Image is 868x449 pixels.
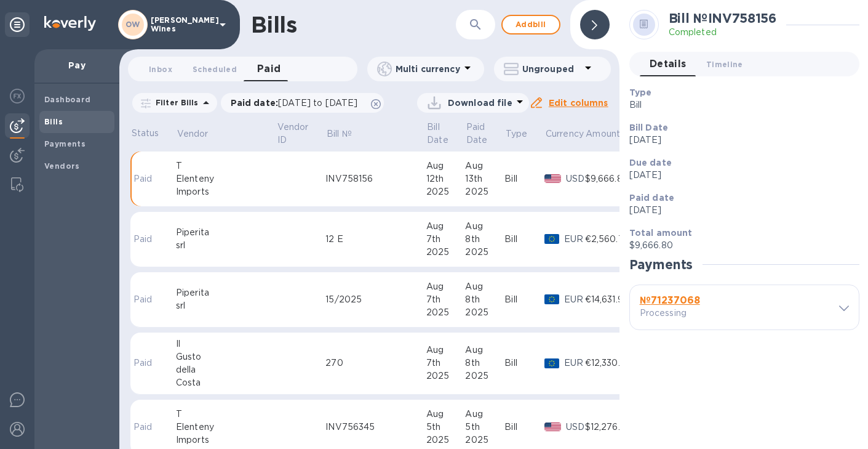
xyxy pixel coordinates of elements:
[465,293,504,306] div: 8th
[629,134,850,147] p: [DATE]
[640,307,733,320] p: Processing
[133,233,157,246] p: Paid
[448,97,512,109] p: Download file
[629,99,850,111] p: Bill
[586,127,636,140] span: Amount
[426,293,466,306] div: 7th
[465,246,504,259] div: 2025
[504,293,544,306] div: Bill
[176,408,276,421] div: T
[426,357,466,370] div: 7th
[257,60,281,78] span: Paid
[426,220,466,233] div: Aug
[176,350,276,363] div: Gusto
[465,185,504,198] div: 2025
[466,121,488,147] p: Paid Date
[176,226,276,239] div: Piperita
[426,246,466,259] div: 2025
[426,280,466,293] div: Aug
[549,98,608,108] u: Edit columns
[465,434,504,447] div: 2025
[426,421,466,434] div: 5th
[629,257,693,272] h2: Payments
[585,172,637,185] div: $9,666.80
[585,357,637,370] div: €12,330.24
[629,169,850,182] p: [DATE]
[504,172,544,185] div: Bill
[426,408,466,421] div: Aug
[325,172,426,185] div: INV758156
[465,172,504,185] div: 13th
[706,58,743,71] span: Timeline
[426,306,466,319] div: 2025
[586,127,620,140] p: Amount
[177,127,225,140] span: Vendor
[629,87,652,97] b: Type
[151,97,199,108] p: Filter Bills
[133,293,157,306] p: Paid
[176,434,276,447] div: Imports
[427,121,448,147] p: Bill Date
[465,306,504,319] div: 2025
[629,193,674,203] b: Paid date
[427,121,464,147] span: Bill Date
[231,97,364,109] p: Paid date :
[466,121,504,147] span: Paid Date
[585,421,637,434] div: $12,276.30
[629,204,850,217] p: [DATE]
[501,15,560,34] button: Addbill
[426,185,466,198] div: 2025
[465,280,504,293] div: Aug
[251,12,297,38] h1: Bills
[44,161,80,171] b: Vendors
[669,10,776,26] h2: Bill № INV758156
[176,160,276,172] div: T
[278,98,357,108] span: [DATE] to [DATE]
[426,434,466,447] div: 2025
[426,172,466,185] div: 12th
[629,228,693,238] b: Total amount
[133,357,157,370] p: Paid
[465,408,504,421] div: Aug
[277,121,309,147] p: Vendor ID
[426,233,466,246] div: 7th
[125,20,140,29] b: OW
[504,421,544,434] div: Bill
[5,12,30,37] div: Unpin categories
[176,185,276,198] div: Imports
[176,286,276,299] div: Piperita
[325,421,426,434] div: INV756345
[465,370,504,382] div: 2025
[465,421,504,434] div: 5th
[327,127,368,140] span: Bill №
[629,239,850,252] p: $9,666.80
[325,357,426,370] div: 270
[566,421,585,434] p: USD
[44,95,91,104] b: Dashboard
[546,127,584,140] p: Currency
[176,172,276,185] div: Elenteny
[522,63,581,75] p: Ungrouped
[506,127,528,140] p: Type
[640,294,700,306] b: № 71237068
[10,89,25,103] img: Foreign exchange
[426,370,466,382] div: 2025
[221,93,384,113] div: Paid date:[DATE] to [DATE]
[465,233,504,246] div: 8th
[325,233,426,246] div: 12 E
[506,127,544,140] span: Type
[629,158,672,168] b: Due date
[396,63,460,75] p: Multi currency
[44,59,109,71] p: Pay
[566,172,585,185] p: USD
[44,16,96,31] img: Logo
[504,357,544,370] div: Bill
[151,16,212,33] p: [PERSON_NAME] Wines
[44,117,63,126] b: Bills
[564,357,584,370] p: EUR
[426,344,466,357] div: Aug
[564,233,584,246] p: EUR
[585,233,637,246] div: €2,560.72
[325,293,426,306] div: 15/2025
